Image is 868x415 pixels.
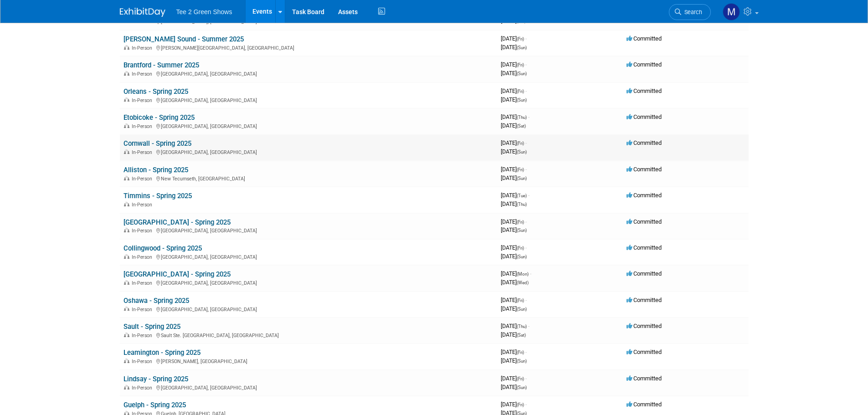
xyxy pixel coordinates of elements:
span: (Mon) [517,272,529,277]
div: Sault Ste. [GEOGRAPHIC_DATA], [GEOGRAPHIC_DATA] [123,331,493,338]
a: Lindsay - Spring 2025 [123,375,188,383]
span: [DATE] [501,166,527,173]
span: Committed [627,323,662,329]
img: In-Person Event [124,123,129,128]
span: [DATE] [501,122,526,129]
span: - [525,401,527,408]
a: Alliston - Spring 2025 [123,166,188,174]
span: Committed [627,218,662,225]
a: Collingwood - Spring 2025 [123,244,202,252]
span: (Sat) [517,123,526,128]
span: Committed [627,87,662,94]
span: Committed [627,270,662,277]
div: [GEOGRAPHIC_DATA], [GEOGRAPHIC_DATA] [123,253,493,260]
a: Brantford - Summer 2025 [123,61,199,69]
div: [GEOGRAPHIC_DATA], [GEOGRAPHIC_DATA] [123,226,493,234]
span: - [525,375,527,382]
span: [DATE] [501,148,527,155]
span: (Fri) [517,246,524,251]
span: In-Person [132,359,155,364]
div: New Tecumseth, [GEOGRAPHIC_DATA] [123,174,493,182]
img: In-Person Event [124,202,129,206]
span: [DATE] [501,401,527,408]
a: [PERSON_NAME] Sound - Summer 2025 [123,35,244,43]
span: [DATE] [501,348,527,355]
span: (Sun) [517,359,527,364]
span: [DATE] [501,139,527,146]
div: [GEOGRAPHIC_DATA], [GEOGRAPHIC_DATA] [123,279,493,286]
span: (Fri) [517,402,524,407]
span: (Fri) [517,167,524,172]
img: In-Person Event [124,333,129,337]
span: [DATE] [501,70,527,77]
span: [DATE] [501,174,527,181]
span: Committed [627,61,662,68]
span: (Thu) [517,324,527,329]
span: (Sun) [517,71,527,76]
span: - [530,270,531,277]
span: - [525,244,527,251]
span: In-Person [132,45,155,51]
span: In-Person [132,71,155,77]
img: In-Person Event [124,45,129,50]
img: In-Person Event [124,359,129,363]
span: (Fri) [517,36,524,41]
span: In-Person [132,333,155,338]
img: In-Person Event [124,280,129,285]
span: [DATE] [501,331,526,338]
img: In-Person Event [124,385,129,389]
img: In-Person Event [124,97,129,102]
span: In-Person [132,307,155,313]
span: In-Person [132,149,155,155]
span: Committed [627,297,662,303]
img: In-Person Event [124,71,129,76]
a: Guelph - Spring 2025 [123,401,186,409]
span: Committed [627,401,662,408]
span: (Sun) [517,254,527,259]
a: Oshawa - Spring 2025 [123,297,189,305]
span: [DATE] [501,305,527,312]
span: [DATE] [501,279,529,286]
a: [GEOGRAPHIC_DATA] - Spring 2025 [123,218,231,226]
a: Leamington - Spring 2025 [123,348,200,357]
a: [GEOGRAPHIC_DATA] - Spring 2025 [123,270,231,278]
div: [GEOGRAPHIC_DATA], [GEOGRAPHIC_DATA] [123,122,493,129]
span: [DATE] [501,35,527,42]
span: (Sun) [517,45,527,50]
span: [DATE] [501,244,527,251]
img: In-Person Event [124,228,129,232]
span: [DATE] [501,226,527,233]
div: [GEOGRAPHIC_DATA], [GEOGRAPHIC_DATA] [123,148,493,155]
a: Search [669,4,711,20]
img: Michael Kruger [723,3,740,20]
span: Committed [627,166,662,173]
span: Committed [627,113,662,120]
span: Tee 2 Green Shows [176,8,232,15]
span: In-Person [132,123,155,129]
span: (Fri) [517,220,524,225]
span: [DATE] [501,297,527,303]
span: (Fri) [517,141,524,146]
span: In-Person [132,97,155,103]
span: In-Person [132,228,155,234]
div: [GEOGRAPHIC_DATA], [GEOGRAPHIC_DATA] [123,96,493,103]
span: In-Person [132,280,155,286]
img: ExhibitDay [120,8,165,17]
span: - [525,139,527,146]
div: [PERSON_NAME], [GEOGRAPHIC_DATA] [123,357,493,364]
span: Search [681,9,702,15]
span: (Sun) [517,97,527,102]
span: In-Person [132,254,155,260]
a: Orleans - Spring 2025 [123,87,188,96]
div: [GEOGRAPHIC_DATA], [GEOGRAPHIC_DATA] [123,70,493,77]
span: (Sun) [517,385,527,390]
span: - [525,166,527,173]
span: (Fri) [517,376,524,381]
span: [DATE] [501,218,527,225]
span: [DATE] [501,375,527,382]
span: In-Person [132,176,155,182]
span: (Fri) [517,62,524,67]
span: [DATE] [501,192,529,199]
span: Committed [627,192,662,199]
span: (Thu) [517,115,527,120]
